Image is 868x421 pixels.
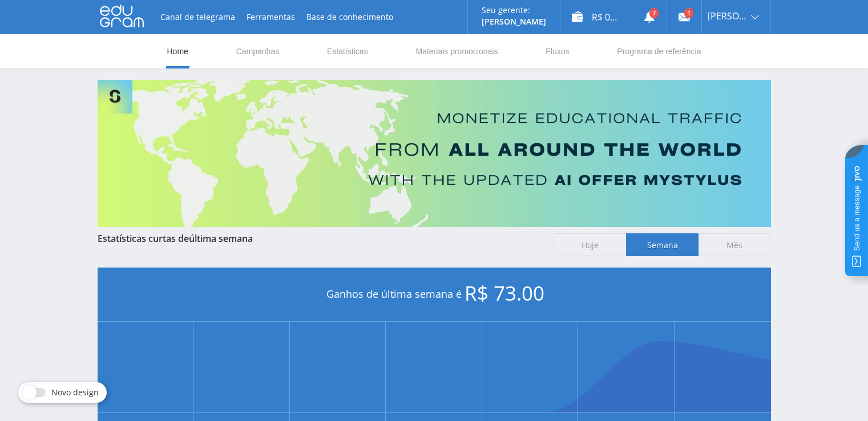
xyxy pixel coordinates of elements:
a: Fluxos [544,34,570,68]
div: Estatísticas curtas de [98,233,543,244]
img: Banner [98,80,771,227]
p: Seu gerente: [482,6,546,15]
span: última semana [189,232,253,245]
a: Programa de referência [616,34,702,68]
a: Estatísticas [326,34,369,68]
div: Ganhos de última semana é [98,268,771,322]
a: Materiais promocionais [414,34,499,68]
span: Hoje [554,233,626,256]
span: Mês [699,233,771,256]
p: [PERSON_NAME] [482,17,546,26]
a: Campanhas [235,34,281,68]
span: [PERSON_NAME] [708,11,748,21]
span: R$ 73.00 [465,280,544,306]
span: Semana [626,233,699,256]
a: Home [166,34,189,68]
span: Novo design [51,388,99,397]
